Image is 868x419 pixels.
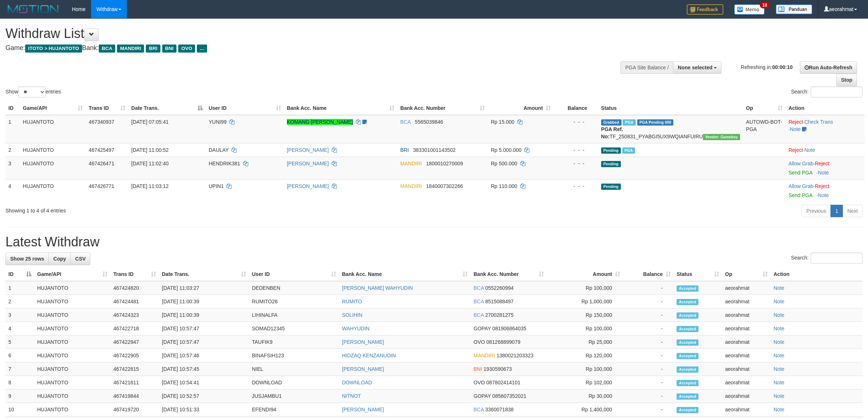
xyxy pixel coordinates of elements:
[601,161,621,167] span: Pending
[598,101,743,115] th: Status
[547,403,623,416] td: Rp 1,400,000
[5,322,34,335] td: 4
[491,119,514,125] span: Rp 15.000
[342,380,372,385] a: DOWNLOAD
[786,143,865,157] td: ·
[722,389,771,403] td: aeorahmat
[760,2,770,8] span: 10
[400,183,422,189] span: MANDIRI
[34,349,110,362] td: HUJANTOTO
[287,161,329,166] a: [PERSON_NAME]
[117,45,144,53] span: MANDIRI
[5,253,49,265] a: Show 25 rows
[159,295,249,308] td: [DATE] 11:00:39
[557,118,595,126] div: - - -
[5,295,34,308] td: 2
[128,101,206,115] th: Date Trans.: activate to sort column descending
[400,147,409,153] span: BRI
[722,403,771,416] td: aeorahmat
[5,281,34,295] td: 1
[623,295,674,308] td: -
[722,268,771,281] th: Op: activate to sort column ascending
[34,362,110,376] td: HUJANTOTO
[34,376,110,389] td: HUJANTOTO
[5,349,34,362] td: 6
[557,146,595,154] div: - - -
[178,45,195,53] span: OVO
[804,147,815,153] a: Note
[771,268,863,281] th: Action
[741,64,793,70] span: Refreshing in:
[789,192,812,198] a: Send PGA
[815,183,829,189] a: Reject
[677,285,698,292] span: Accepted
[131,183,168,189] span: [DATE] 11:03:12
[830,205,843,217] a: 1
[474,339,485,345] span: OVO
[89,183,114,189] span: 467426771
[687,4,723,15] img: Feedback.jpg
[287,147,329,153] a: [PERSON_NAME]
[623,119,635,126] span: Marked by aeosalim
[5,26,571,41] h1: Withdraw List
[5,157,20,179] td: 3
[601,147,621,154] span: Pending
[413,147,456,153] span: Copy 383301001143502 to clipboard
[249,349,339,362] td: BINAFSIH123
[772,64,793,70] strong: 00:00:10
[623,389,674,403] td: -
[34,322,110,335] td: HUJANTOTO
[483,366,512,372] span: Copy 1930590673 to clipboard
[249,295,339,308] td: RUMITO26
[722,349,771,362] td: aeorahmat
[110,376,159,389] td: 467421611
[34,295,110,308] td: HUJANTOTO
[623,403,674,416] td: -
[5,204,356,214] div: Showing 1 to 4 of 4 entries
[5,101,20,115] th: ID
[818,170,829,176] a: Note
[789,183,813,189] a: Allow Grab
[815,161,829,166] a: Reject
[5,235,863,249] h1: Latest Withdraw
[474,312,484,318] span: BCA
[620,61,673,74] div: PGA Site Balance /
[110,335,159,349] td: 467422947
[774,353,785,358] a: Note
[5,308,34,322] td: 3
[722,308,771,322] td: aeorahmat
[492,393,526,399] span: Copy 085607352021 to clipboard
[623,376,674,389] td: -
[786,101,865,115] th: Action
[474,407,484,412] span: BCA
[159,349,249,362] td: [DATE] 10:57:46
[474,366,482,372] span: BNI
[811,87,863,97] input: Search:
[206,101,284,115] th: User ID: activate to sort column ascending
[789,161,813,166] a: Allow Grab
[547,349,623,362] td: Rp 120,000
[110,295,159,308] td: 467424481
[159,281,249,295] td: [DATE] 11:03:27
[249,308,339,322] td: LIHINALFA
[34,403,110,416] td: HUJANTOTO
[159,335,249,349] td: [DATE] 10:57:47
[789,170,812,176] a: Send PGA
[5,179,20,202] td: 4
[637,119,674,126] span: PGA Pending
[20,157,86,179] td: HUJANTOTO
[811,253,863,264] input: Search:
[5,143,20,157] td: 2
[20,101,86,115] th: Game/API: activate to sort column ascending
[284,101,397,115] th: Bank Acc. Name: activate to sort column ascending
[622,147,635,154] span: Marked by aeorahmat
[197,45,207,53] span: ...
[774,339,785,345] a: Note
[547,335,623,349] td: Rp 25,000
[249,389,339,403] td: JUSJAMBU1
[677,312,698,319] span: Accepted
[842,205,863,217] a: Next
[623,281,674,295] td: -
[89,147,114,153] span: 467425497
[131,161,168,166] span: [DATE] 11:02:40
